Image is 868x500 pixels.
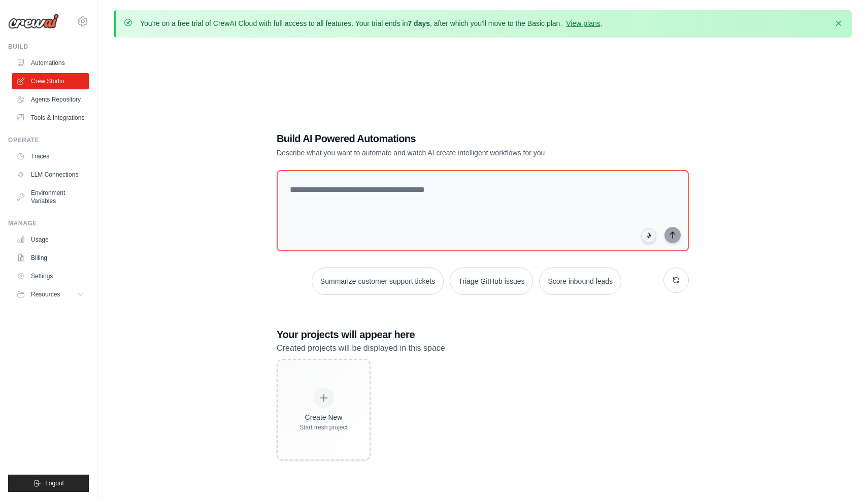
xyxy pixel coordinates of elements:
a: Usage [12,231,89,248]
h3: Your projects will appear here [277,327,689,342]
p: Describe what you want to automate and watch AI create intelligent workflows for you [277,148,618,158]
span: Resources [31,290,60,298]
a: Settings [12,268,89,284]
span: Logout [45,479,64,487]
div: Start fresh project [299,423,348,431]
a: Tools & Integrations [12,110,89,126]
img: Logo [8,14,59,29]
a: LLM Connections [12,166,89,183]
button: Get new suggestions [663,268,689,293]
div: Create New [299,412,348,422]
button: Resources [12,286,89,303]
a: Environment Variables [12,185,89,209]
a: Agents Repository [12,91,89,108]
div: Build [8,43,89,51]
a: Traces [12,148,89,164]
button: Click to speak your automation idea [641,228,656,243]
button: Summarize customer support tickets [312,268,444,295]
a: Crew Studio [12,73,89,89]
div: Manage [8,219,89,227]
a: Automations [12,55,89,71]
button: Score inbound leads [539,268,621,295]
strong: 7 days [408,19,430,27]
button: Triage GitHub issues [450,268,533,295]
h1: Build AI Powered Automations [277,131,618,146]
p: Created projects will be displayed in this space [277,342,689,355]
a: Billing [12,250,89,266]
p: You're on a free trial of CrewAI Cloud with full access to all features. Your trial ends in , aft... [140,18,603,28]
a: View plans [566,19,600,27]
div: Operate [8,136,89,144]
button: Logout [8,475,89,492]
